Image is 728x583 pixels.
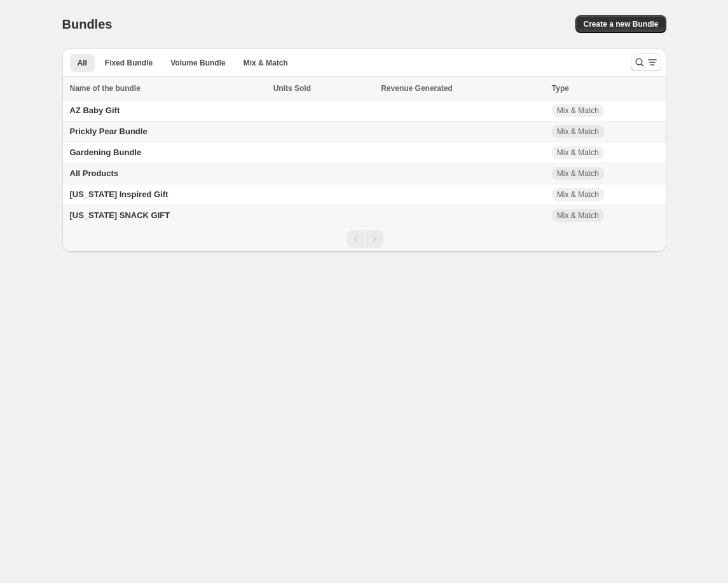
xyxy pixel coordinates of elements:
span: Mix & Match [244,58,288,68]
span: Mix & Match [557,127,599,137]
span: All [78,58,87,68]
span: [US_STATE] SNACK GIFT [70,210,170,220]
span: Gardening Bundle [70,147,142,157]
span: AZ Baby Gift [70,106,120,115]
span: Units Sold [273,82,311,95]
nav: Pagination [62,226,666,252]
span: Mix & Match [557,168,599,179]
h1: Bundles [62,17,113,32]
button: Units Sold [273,82,324,95]
span: All Products [70,168,119,178]
span: Volume Bundle [170,58,225,68]
span: Fixed Bundle [105,58,153,68]
span: Mix & Match [557,147,599,158]
span: Mix & Match [557,106,599,116]
button: Search and filter results [631,53,661,71]
button: Create a new Bundle [575,15,666,33]
span: Create a new Bundle [583,19,658,29]
span: Revenue Generated [381,82,453,95]
div: Name of the bundle [70,82,266,95]
span: Mix & Match [557,210,599,221]
div: Type [552,82,659,95]
span: [US_STATE] Inspired Gift [70,189,168,199]
span: Prickly Pear Bundle [70,127,148,136]
span: Mix & Match [557,189,599,200]
button: Revenue Generated [381,82,465,95]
